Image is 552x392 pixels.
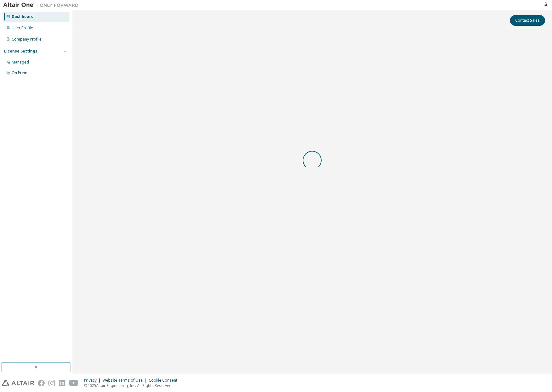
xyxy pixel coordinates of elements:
[48,380,55,386] img: instagram.svg
[84,378,102,383] div: Privacy
[12,25,33,30] div: User Profile
[84,383,181,388] p: © 2025 Altair Engineering, Inc. All Rights Reserved.
[4,49,37,54] div: License Settings
[12,60,29,65] div: Managed
[102,378,149,383] div: Website Terms of Use
[12,14,34,19] div: Dashboard
[12,37,41,42] div: Company Profile
[38,380,45,386] img: facebook.svg
[69,380,78,386] img: youtube.svg
[3,2,82,8] img: Altair One
[149,378,181,383] div: Cookie Consent
[510,15,545,26] button: Contact Sales
[12,70,27,75] div: On Prem
[2,380,34,386] img: altair_logo.svg
[59,380,65,386] img: linkedin.svg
